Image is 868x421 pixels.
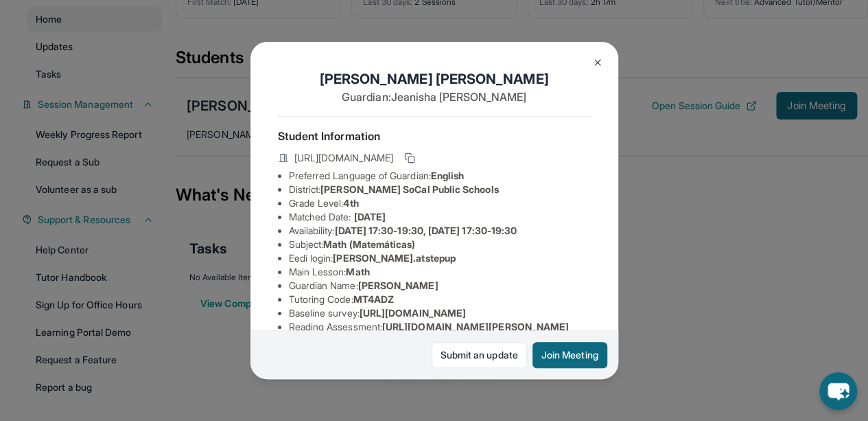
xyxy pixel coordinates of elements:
[278,89,591,105] p: Guardian: Jeanisha [PERSON_NAME]
[333,252,456,264] span: [PERSON_NAME].atstepup
[592,57,603,68] img: Close Icon
[278,69,591,89] h1: [PERSON_NAME] [PERSON_NAME]
[289,183,591,196] li: District:
[289,306,591,320] li: Baseline survey :
[353,293,394,305] span: MT4ADZ
[289,321,570,346] span: [URL][DOMAIN_NAME][PERSON_NAME][PERSON_NAME]
[532,342,607,368] button: Join Meeting
[323,238,415,250] span: Math (Matemáticas)
[334,225,517,236] span: [DATE] 17:30-19:30, [DATE] 17:30-19:30
[343,197,358,209] span: 4th
[294,151,393,165] span: [URL][DOMAIN_NAME]
[360,307,466,319] span: [URL][DOMAIN_NAME]
[289,196,591,210] li: Grade Level:
[289,293,591,306] li: Tutoring Code :
[289,224,591,238] li: Availability:
[819,372,857,410] button: chat-button
[320,183,498,195] span: [PERSON_NAME] SoCal Public Schools
[289,320,591,348] li: Reading Assessment :
[289,238,591,251] li: Subject :
[358,280,438,291] span: [PERSON_NAME]
[289,251,591,265] li: Eedi login :
[289,210,591,224] li: Matched Date:
[401,150,418,166] button: Copy link
[432,342,527,368] a: Submit an update
[354,211,386,223] span: [DATE]
[289,265,591,279] li: Main Lesson :
[278,128,591,144] h4: Student Information
[289,279,591,293] li: Guardian Name :
[346,266,369,277] span: Math
[431,170,465,181] span: English
[289,169,591,183] li: Preferred Language of Guardian:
